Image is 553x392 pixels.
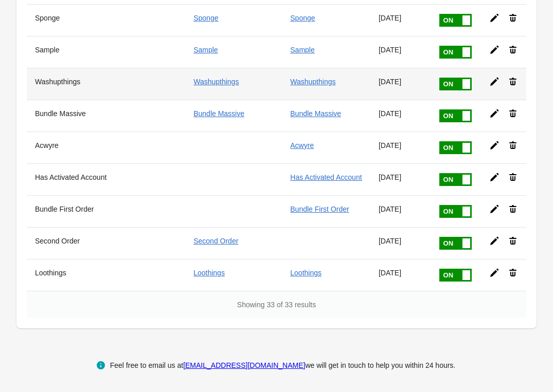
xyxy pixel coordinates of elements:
th: Loothings [27,259,185,291]
th: Has Activated Account [27,163,185,195]
a: Loothings [290,269,322,277]
a: Acwyre [290,141,314,150]
td: [DATE] [370,195,430,227]
a: Loothings [193,269,225,277]
a: Sponge [290,14,315,22]
a: Washupthings [290,78,335,86]
a: Sample [193,46,218,54]
a: Sample [290,46,314,54]
td: [DATE] [370,100,430,132]
td: [DATE] [370,36,430,68]
a: Has Activated Account [290,173,362,181]
th: Sponge [27,4,185,36]
th: Bundle Massive [27,100,185,132]
td: [DATE] [370,259,430,291]
th: Bundle First Order [27,195,185,227]
div: Showing 33 of 33 results [27,291,526,318]
th: Washupthings [27,68,185,100]
a: Bundle First Order [290,205,349,213]
a: Sponge [193,14,218,22]
td: [DATE] [370,68,430,100]
td: [DATE] [370,132,430,163]
a: Bundle Massive [193,109,244,118]
a: Second Order [193,237,238,245]
a: [EMAIL_ADDRESS][DOMAIN_NAME] [183,361,305,369]
div: Feel free to email us at we will get in touch to help you within 24 hours. [110,359,456,371]
td: [DATE] [370,4,430,36]
th: Acwyre [27,132,185,163]
a: Bundle Massive [290,109,341,118]
td: [DATE] [370,227,430,259]
th: Sample [27,36,185,68]
td: [DATE] [370,163,430,195]
th: Second Order [27,227,185,259]
a: Washupthings [193,78,239,86]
